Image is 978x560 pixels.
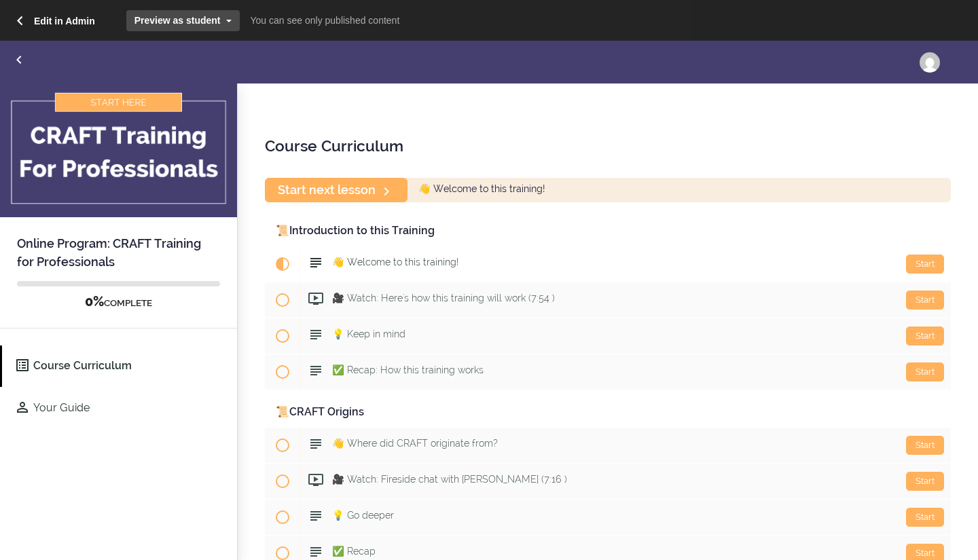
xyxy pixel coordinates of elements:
div: Start [906,255,944,274]
div: 📜Introduction to this Training [265,216,951,246]
span: Current item [265,246,300,282]
a: Start ✅ Recap: How this training works [265,354,951,390]
div: 📜CRAFT Origins [265,397,951,428]
span: 👋 Welcome to this training! [332,257,458,267]
a: Preview as student [126,10,240,31]
div: COMPLETE [17,293,220,311]
a: Start next lesson [265,178,407,202]
div: Start [906,436,944,455]
span: ✅ Recap [332,546,376,557]
h2: Course Curriculum [265,134,951,157]
a: Current item Start 👋 Welcome to this training! [265,246,951,282]
div: Start [906,508,944,527]
span: 👋 Welcome to this training! [418,184,545,195]
span: 👋 Where did CRAFT originate from? [332,438,498,449]
div: Start [906,472,944,491]
a: Start 💡 Go deeper [265,500,951,535]
div: Start [906,291,944,310]
a: Course Curriculum [2,346,237,387]
a: Start 🎥 Watch: Here's how this training will work (7:54 ) [265,282,951,318]
a: Back to courses [1,41,37,81]
span: ✅ Recap: How this training works [332,365,484,375]
span: 0% [85,293,104,310]
p: You can see only published content [251,14,400,27]
div: Start [906,326,944,346]
span: 🎥 Watch: Fireside chat with [PERSON_NAME] (7:16 ) [332,474,567,485]
a: Start 👋 Where did CRAFT originate from? [265,428,951,463]
span: 💡 Go deeper [332,510,394,521]
a: Start 🎥 Watch: Fireside chat with [PERSON_NAME] (7:16 ) [265,464,951,499]
span: 🎥 Watch: Here's how this training will work (7:54 ) [332,293,555,303]
a: Your Guide [2,388,237,429]
div: Start [906,362,944,381]
span: 💡 Keep in mind [332,329,405,339]
img: calum@wethevillage.co [920,52,940,73]
svg: Back to courses [11,52,27,68]
a: Start 💡 Keep in mind [265,318,951,354]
